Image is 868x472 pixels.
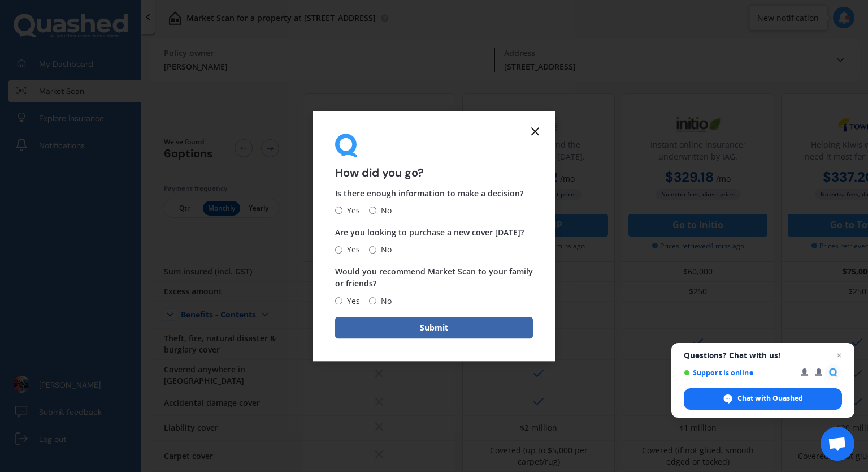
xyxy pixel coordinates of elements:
span: Yes [342,294,360,308]
span: No [376,294,392,308]
input: No [369,207,376,214]
span: No [376,204,392,217]
span: Support is online [684,368,793,377]
span: No [376,243,392,256]
span: Questions? Chat with us! [684,351,842,360]
span: Would you recommend Market Scan to your family or friends? [335,267,533,289]
span: Yes [342,243,360,256]
span: Is there enough information to make a decision? [335,188,523,199]
input: Yes [335,207,342,214]
input: No [369,246,376,254]
input: Yes [335,246,342,254]
a: Open chat [821,427,854,461]
span: Chat with Quashed [737,393,803,404]
input: No [369,297,376,304]
span: Yes [342,204,360,217]
span: Chat with Quashed [684,388,842,410]
button: Submit [335,317,533,338]
span: Are you looking to purchase a new cover [DATE]? [335,227,524,238]
input: Yes [335,297,342,304]
div: How did you go? [335,134,533,178]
